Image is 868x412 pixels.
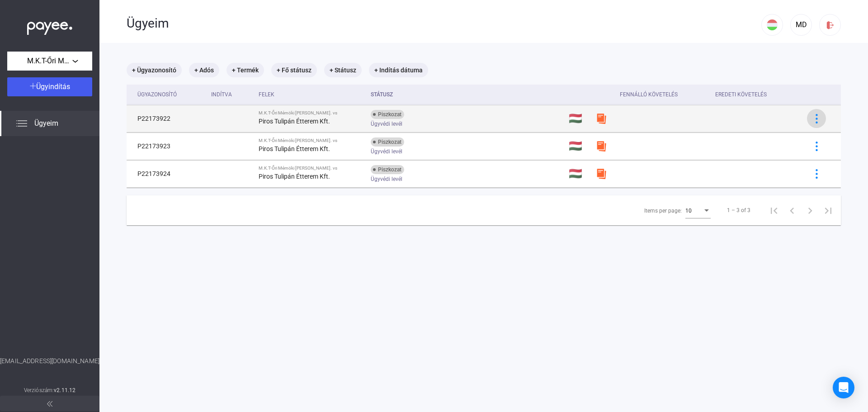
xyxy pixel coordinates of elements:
[259,173,330,180] strong: Piros Tulipán Étterem Kft.
[812,142,821,151] img: more-blue
[127,133,208,160] td: P22173923
[369,63,428,77] mat-chip: + Indítás dátuma
[565,133,592,160] td: 🇭🇺
[7,52,92,71] button: M.K.T-Őri Mérnöki [PERSON_NAME].
[226,63,264,77] mat-chip: + Termék
[259,145,330,152] strong: Piros Tulipán Étterem Kft.
[27,17,72,35] img: white-payee-white-dot.svg
[16,118,27,129] img: list.svg
[783,201,801,219] button: Previous page
[367,85,565,105] th: Státusz
[27,56,72,66] span: M.K.T-Őri Mérnöki [PERSON_NAME].
[807,137,826,156] button: more-blue
[324,63,362,77] mat-chip: + Státusz
[47,401,52,407] img: arrow-double-left-grey.svg
[30,83,36,89] img: plus-white.svg
[685,208,692,214] span: 10
[34,118,58,129] span: Ügyeim
[259,118,330,125] strong: Piros Tulipán Étterem Kft.
[801,201,819,219] button: Next page
[685,205,711,216] mat-select: Items per page:
[371,137,404,147] div: Piszkozat
[211,89,232,100] div: Indítva
[767,19,778,30] img: HU
[371,146,402,157] span: Ügyvédi levél
[259,166,363,171] div: M.K.T-Őri Mérnöki [PERSON_NAME]. vs
[644,205,682,216] div: Items per page:
[271,63,317,77] mat-chip: + Fő státusz
[727,205,750,216] div: 1 – 3 of 3
[371,110,404,119] div: Piszkozat
[371,118,402,129] span: Ügyvédi levél
[596,141,607,152] img: szamlazzhu-mini
[137,89,204,100] div: Ügyazonosító
[36,82,70,91] span: Ügyindítás
[715,89,767,100] div: Eredeti követelés
[259,89,363,100] div: Felek
[807,164,826,183] button: more-blue
[807,109,826,128] button: more-blue
[127,63,182,77] mat-chip: + Ügyazonosító
[620,89,708,100] div: Fennálló követelés
[596,168,607,179] img: szamlazzhu-mini
[259,138,363,143] div: M.K.T-Őri Mérnöki [PERSON_NAME]. vs
[259,89,274,100] div: Felek
[819,201,837,219] button: Last page
[259,110,363,116] div: M.K.T-Őri Mérnöki [PERSON_NAME]. vs
[761,14,783,36] button: HU
[765,201,783,219] button: First page
[189,63,219,77] mat-chip: + Adós
[127,16,761,31] div: Ügyeim
[54,387,75,393] strong: v2.11.12
[211,89,251,100] div: Indítva
[620,89,678,100] div: Fennálló követelés
[715,89,796,100] div: Eredeti követelés
[819,14,841,36] button: logout-red
[790,14,812,36] button: MD
[793,19,809,30] div: MD
[812,169,821,179] img: more-blue
[127,160,208,187] td: P22173924
[812,114,821,123] img: more-blue
[565,105,592,132] td: 🇭🇺
[7,77,92,96] button: Ügyindítás
[371,174,402,185] span: Ügyvédi levél
[833,377,854,398] div: Open Intercom Messenger
[137,89,177,100] div: Ügyazonosító
[826,20,835,30] img: logout-red
[371,165,404,174] div: Piszkozat
[127,105,208,132] td: P22173922
[596,113,607,124] img: szamlazzhu-mini
[565,160,592,187] td: 🇭🇺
